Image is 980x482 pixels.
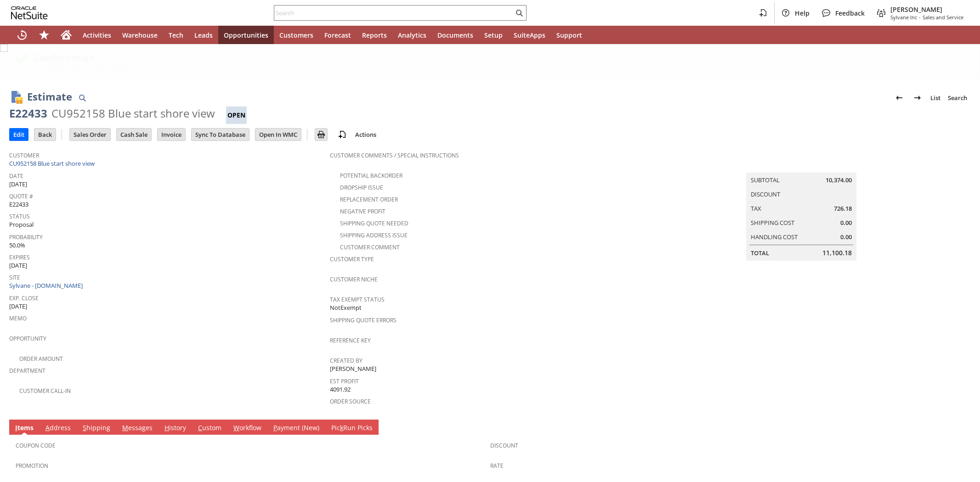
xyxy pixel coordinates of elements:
[169,31,183,39] span: Tech
[274,7,514,18] input: Search
[329,423,375,433] a: PickRun Picks
[271,423,322,433] a: Payment (New)
[194,31,213,39] span: Leads
[822,248,852,258] span: 11,100.18
[9,281,85,290] a: Sylvane - [DOMAIN_NAME]
[330,364,376,373] span: [PERSON_NAME]
[479,26,508,44] a: Setup
[117,26,163,44] a: Warehouse
[330,385,351,394] span: 4091.92
[340,172,402,179] a: Potential Backorder
[9,220,34,229] span: Proposal
[9,213,30,220] a: Status
[923,14,963,21] span: Sales and Service
[330,296,385,303] a: Tax Exempt Status
[351,130,380,139] a: Actions
[120,423,155,433] a: Messages
[10,129,28,140] input: Edit
[192,129,249,140] input: Sync To Database
[912,92,923,103] img: Next
[514,7,525,18] svg: Search
[340,423,343,432] span: k
[274,26,319,44] a: Customers
[19,387,71,395] a: Customer Call-in
[751,249,769,257] a: Total
[9,294,39,302] a: Exp. Close
[330,151,459,159] a: Customer Comments / Special Instructions
[9,172,23,180] a: Date
[34,64,966,73] div: Transaction successfully Saved
[490,442,518,449] a: Discount
[11,6,48,19] svg: logo
[330,377,359,385] a: Est Profit
[9,314,27,322] a: Memo
[19,355,63,363] a: Order Amount
[164,423,169,432] span: H
[77,92,88,103] img: Quick Find
[117,129,151,140] input: Cash Sale
[51,106,215,121] div: CU952158 Blue start shore view
[224,31,268,39] span: Opportunities
[231,423,264,433] a: Workflow
[340,219,408,227] a: Shipping Quote Needed
[27,89,72,104] h1: Estimate
[198,423,202,432] span: C
[189,26,218,44] a: Leads
[319,26,357,44] a: Forecast
[337,129,348,140] img: add-record.svg
[9,261,27,270] span: [DATE]
[330,255,374,263] a: Customer Type
[11,26,33,44] a: Recent Records
[340,207,385,215] a: Negative Profit
[9,335,46,342] a: Opportunity
[954,421,965,432] a: Unrolled view on
[751,176,780,184] a: Subtotal
[826,176,852,185] span: 10,374.00
[33,26,55,44] div: Shortcuts
[9,253,30,261] a: Expires
[83,31,111,39] span: Activities
[17,29,28,40] svg: Recent Records
[927,90,944,105] a: List
[9,159,97,168] a: CU952158 Blue start shore view
[55,26,77,44] a: Home
[840,233,852,241] span: 0.00
[70,129,110,140] input: Sales Order
[795,9,810,17] span: Help
[9,151,39,159] a: Customer
[122,31,158,39] span: Warehouse
[39,29,50,40] svg: Shortcuts
[514,31,545,39] span: SuiteApps
[484,31,503,39] span: Setup
[362,31,387,39] span: Reports
[279,31,313,39] span: Customers
[357,26,392,44] a: Reports
[894,92,905,103] img: Previous
[196,423,224,433] a: Custom
[751,219,794,227] a: Shipping Cost
[746,158,856,173] caption: Summary
[9,274,20,281] a: Site
[16,442,56,449] a: Coupon Code
[324,31,351,39] span: Forecast
[330,336,371,344] a: Reference Key
[162,423,188,433] a: History
[9,233,43,241] a: Probability
[508,26,551,44] a: SuiteApps
[340,196,398,203] a: Replacement Order
[398,31,426,39] span: Analytics
[43,423,73,433] a: Address
[273,423,277,432] span: P
[835,9,865,17] span: Feedback
[77,26,117,44] a: Activities
[340,184,383,191] a: Dropship Issue
[330,303,362,312] span: NotExempt
[163,26,189,44] a: Tech
[890,5,963,14] span: [PERSON_NAME]
[340,243,400,251] a: Customer Comment
[556,31,582,39] span: Support
[944,90,971,105] a: Search
[80,423,113,433] a: Shipping
[392,26,432,44] a: Analytics
[226,106,247,124] div: Open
